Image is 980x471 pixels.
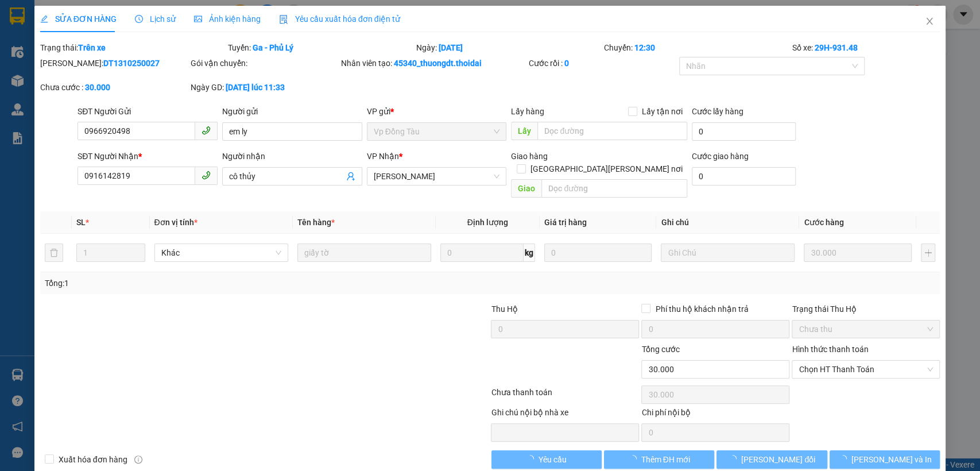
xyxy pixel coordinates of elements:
[526,163,687,175] span: [GEOGRAPHIC_DATA][PERSON_NAME] nơi
[925,17,934,26] span: close
[544,218,587,227] span: Giá trị hàng
[154,218,197,227] span: Đơn vị tính
[467,218,508,227] span: Định lượng
[641,453,690,466] span: Thêm ĐH mới
[40,81,188,94] div: Chưa cước :
[40,14,117,24] span: SỬA ĐƠN HÀNG
[791,41,941,54] div: Số xe:
[76,218,86,227] span: SL
[279,14,400,24] span: Yêu cầu xuất hóa đơn điện tử
[511,122,537,140] span: Lấy
[297,218,335,227] span: Tên hàng
[45,244,63,262] button: delete
[39,41,227,54] div: Trạng thái:
[367,152,399,161] span: VP Nhận
[629,455,641,463] span: loading
[191,81,339,94] div: Ngày GD:
[202,126,211,135] span: phone
[191,57,339,70] div: Gói vận chuyển:
[511,152,548,161] span: Giao hàng
[804,244,912,262] input: 0
[135,15,143,23] span: clock-circle
[692,167,796,186] input: Cước giao hàng
[54,453,132,466] span: Xuất hóa đơn hàng
[222,105,362,118] div: Người gửi
[603,41,791,54] div: Chuyến:
[604,450,714,469] button: Thêm ĐH mới
[341,57,526,70] div: Nhân viên tạo:
[194,15,202,23] span: picture
[641,345,679,354] span: Tổng cước
[661,244,795,262] input: Ghi Chú
[804,218,843,227] span: Cước hàng
[202,171,211,180] span: phone
[692,152,749,161] label: Cước giao hàng
[537,122,687,140] input: Dọc đường
[134,455,142,464] span: info-circle
[851,453,932,466] span: [PERSON_NAME] và In
[637,105,687,118] span: Lấy tận nơi
[544,244,652,262] input: 0
[830,450,940,469] button: [PERSON_NAME] và In
[741,453,815,466] span: [PERSON_NAME] đổi
[634,43,655,52] b: 12:30
[297,244,431,262] input: VD: Bàn, Ghế
[194,14,261,24] span: Ảnh kiện hàng
[541,179,687,198] input: Dọc đường
[374,123,500,140] span: Vp Đồng Tàu
[367,105,507,118] div: VP gửi
[346,172,355,181] span: user-add
[78,105,218,118] div: SĐT Người Gửi
[374,168,500,185] span: Lý Nhân
[135,14,176,24] span: Lịch sử
[729,455,741,463] span: loading
[45,277,379,289] div: Tổng: 1
[511,179,541,198] span: Giao
[490,386,641,406] div: Chưa thanh toán
[716,450,827,469] button: [PERSON_NAME] đổi
[529,57,677,70] div: Cước rồi :
[641,406,789,423] div: Chi phí nội bộ
[526,455,539,463] span: loading
[692,122,796,141] input: Cước lấy hàng
[650,303,753,315] span: Phí thu hộ khách nhận trả
[921,244,935,262] button: plus
[491,304,517,314] span: Thu Hộ
[564,59,569,68] b: 0
[415,41,603,54] div: Ngày:
[226,83,285,92] b: [DATE] lúc 11:33
[253,43,293,52] b: Ga - Phủ Lý
[792,345,868,354] label: Hình thức thanh toán
[78,150,218,163] div: SĐT Người Nhận
[839,455,851,463] span: loading
[491,406,639,423] div: Ghi chú nội bộ nhà xe
[692,107,743,116] label: Cước lấy hàng
[78,43,106,52] b: Trên xe
[656,211,799,234] th: Ghi chú
[814,43,857,52] b: 29H-931.48
[491,450,602,469] button: Yêu cầu
[913,6,946,38] button: Close
[524,244,535,262] span: kg
[40,15,48,23] span: edit
[85,83,110,92] b: 30.000
[511,107,544,116] span: Lấy hàng
[103,59,160,68] b: DT1310250027
[539,453,567,466] span: Yêu cầu
[222,150,362,163] div: Người nhận
[279,15,288,24] img: icon
[439,43,463,52] b: [DATE]
[799,361,933,378] span: Chọn HT Thanh Toán
[40,57,188,70] div: [PERSON_NAME]:
[227,41,415,54] div: Tuyến:
[799,321,933,338] span: Chưa thu
[161,244,281,261] span: Khác
[792,303,940,315] div: Trạng thái Thu Hộ
[394,59,482,68] b: 45340_thuongdt.thoidai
